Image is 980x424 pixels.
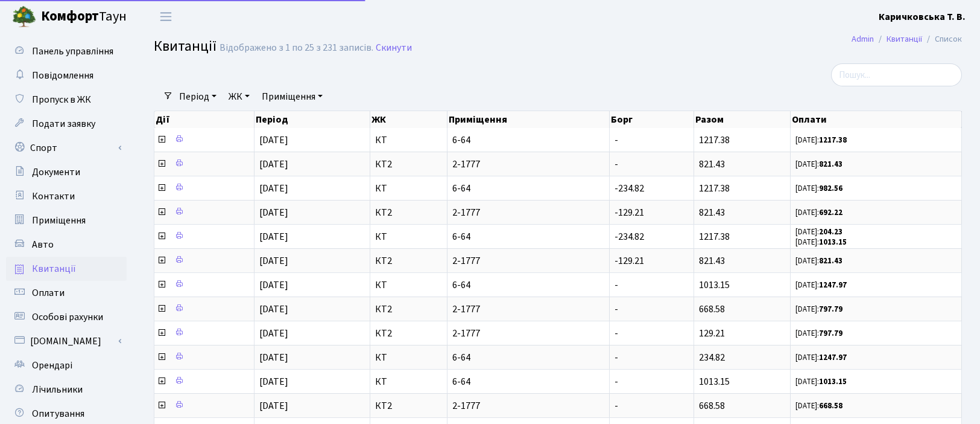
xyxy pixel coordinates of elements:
small: [DATE]: [795,226,842,237]
span: 1217.38 [699,133,730,147]
a: Admin [852,33,874,45]
b: 821.43 [819,255,842,266]
span: -129.21 [615,254,644,268]
span: Особові рахунки [32,310,103,324]
span: 821.43 [699,254,725,268]
span: [DATE] [259,158,288,171]
b: 204.23 [819,226,842,237]
a: Квитанції [6,257,127,281]
b: 982.56 [819,183,842,194]
a: Лічильники [6,377,127,402]
span: - [615,278,618,292]
span: -234.82 [615,230,644,243]
a: Пропуск в ЖК [6,88,127,112]
span: [DATE] [259,254,288,268]
span: [DATE] [259,278,288,292]
th: Дії [154,111,254,128]
small: [DATE]: [795,237,847,248]
th: ЖК [370,111,447,128]
span: 2-1777 [452,329,604,338]
span: КТ2 [375,159,442,169]
span: [DATE] [259,351,288,364]
th: Разом [694,111,791,128]
span: [DATE] [259,182,288,195]
span: КТ2 [375,208,442,217]
span: КТ [375,280,442,290]
span: - [615,327,618,340]
span: Таун [41,7,127,27]
li: Список [922,33,962,46]
small: [DATE]: [795,304,842,315]
small: [DATE]: [795,207,842,218]
span: Оплати [32,286,65,300]
span: Пропуск в ЖК [32,93,91,106]
a: Повідомлення [6,63,127,88]
span: 2-1777 [452,256,604,266]
span: КТ2 [375,256,442,266]
span: - [615,303,618,316]
button: Переключити навігацію [151,7,181,27]
span: [DATE] [259,327,288,340]
th: Оплати [791,111,962,128]
span: - [615,133,618,147]
span: Лічильники [32,383,83,396]
span: КТ2 [375,304,442,314]
a: ЖК [224,86,254,107]
span: 234.82 [699,351,725,364]
b: 1013.15 [819,376,847,387]
span: - [615,399,618,413]
th: Борг [610,111,694,128]
span: Контакти [32,190,75,203]
span: - [615,158,618,171]
span: 1217.38 [699,230,730,243]
span: 2-1777 [452,208,604,217]
span: [DATE] [259,230,288,243]
span: 1217.38 [699,182,730,195]
span: - [615,375,618,388]
span: [DATE] [259,133,288,147]
small: [DATE]: [795,376,847,387]
input: Пошук... [831,63,962,86]
a: Орендарі [6,353,127,377]
a: Квитанції [887,33,922,45]
small: [DATE]: [795,328,842,339]
span: КТ [375,184,442,193]
span: [DATE] [259,375,288,388]
a: Приміщення [257,86,327,107]
span: КТ [375,135,442,145]
b: 1247.97 [819,280,847,291]
a: Документи [6,160,127,184]
span: -234.82 [615,182,644,195]
span: Документи [32,165,80,179]
span: 821.43 [699,206,725,219]
a: Подати заявку [6,112,127,136]
nav: breadcrumb [833,27,980,52]
a: [DOMAIN_NAME] [6,329,127,353]
th: Приміщення [447,111,610,128]
div: Відображено з 1 по 25 з 231 записів. [220,42,373,54]
span: КТ2 [375,401,442,411]
a: Приміщення [6,208,127,233]
span: 2-1777 [452,304,604,314]
span: КТ [375,377,442,387]
small: [DATE]: [795,352,847,363]
a: Період [174,86,221,107]
span: 6-64 [452,353,604,362]
small: [DATE]: [795,255,842,266]
span: 2-1777 [452,401,604,411]
span: 2-1777 [452,159,604,169]
a: Скинути [376,42,412,54]
b: Каричковська Т. В. [879,10,966,24]
b: 1217.38 [819,135,847,146]
a: Каричковська Т. В. [879,10,966,24]
span: Опитування [32,407,84,420]
span: 668.58 [699,399,725,413]
a: Контакти [6,184,127,208]
a: Особові рахунки [6,305,127,329]
span: Панель управління [32,45,113,58]
small: [DATE]: [795,183,842,194]
span: 1013.15 [699,278,730,292]
span: Приміщення [32,214,86,227]
span: 6-64 [452,280,604,290]
span: 668.58 [699,303,725,316]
